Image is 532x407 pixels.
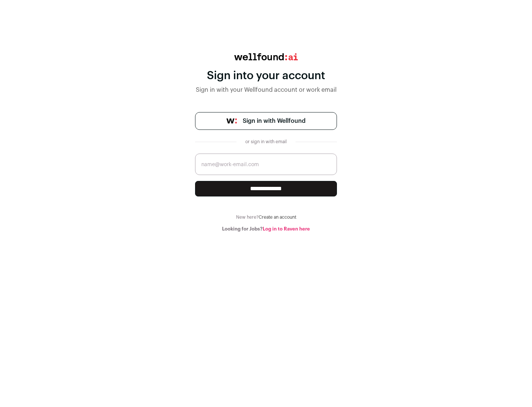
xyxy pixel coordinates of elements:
[195,214,337,220] div: New here?
[195,85,337,94] div: Sign in with your Wellfound account or work email
[195,112,337,130] a: Sign in with Wellfound
[195,69,337,83] div: Sign into your account
[259,215,296,219] a: Create an account
[242,139,290,145] div: or sign in with email
[195,154,337,175] input: name@work-email.com
[263,226,310,231] a: Log in to Raven here
[243,117,306,125] span: Sign in with Wellfound
[226,118,237,124] img: wellfound-symbol-flush-black-fb3c872781a75f747ccb3a119075da62bfe97bd399995f84a933054e44a575c4.png
[234,53,298,60] img: wellfound:ai
[195,226,337,232] div: Looking for Jobs?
